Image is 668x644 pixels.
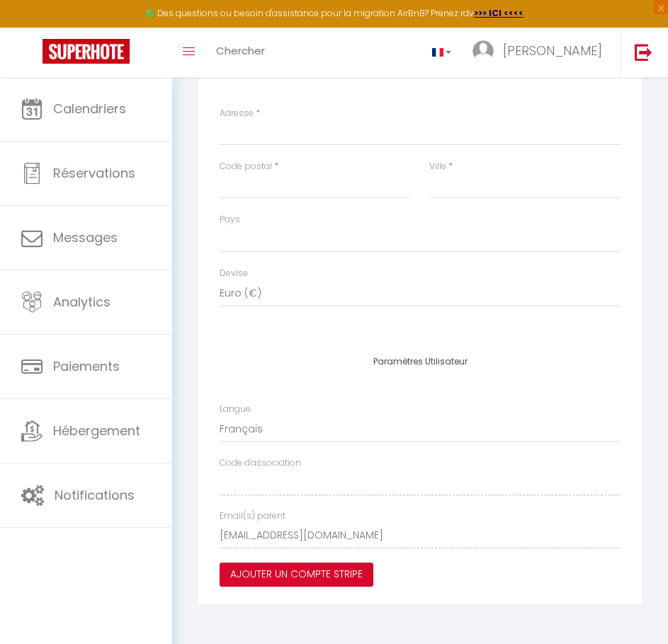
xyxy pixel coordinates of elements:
button: Ajouter un compte Stripe [220,563,373,587]
label: Adresse [220,107,254,120]
span: Calendriers [53,100,126,117]
a: ... [PERSON_NAME] [462,28,620,77]
img: ... [472,40,494,62]
span: Paiements [53,357,120,375]
h4: Paramètres Utilisateur [220,357,621,367]
label: Code d'association [220,456,301,470]
label: Ville [429,160,446,173]
span: Analytics [53,293,111,311]
img: Super Booking [43,39,130,64]
img: logout [635,43,652,61]
span: Chercher [216,43,265,58]
label: Email(s) parent [220,510,285,523]
span: Messages [53,229,118,246]
span: Réservations [53,164,135,182]
a: >>> ICI <<<< [474,7,523,19]
label: Langue [220,403,251,416]
span: [PERSON_NAME] [503,42,602,59]
a: Chercher [205,28,276,77]
label: Code postal [220,160,272,173]
label: Pays [220,213,240,226]
span: Hébergement [53,422,140,439]
span: Notifications [55,486,135,504]
label: Devise [220,267,248,280]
